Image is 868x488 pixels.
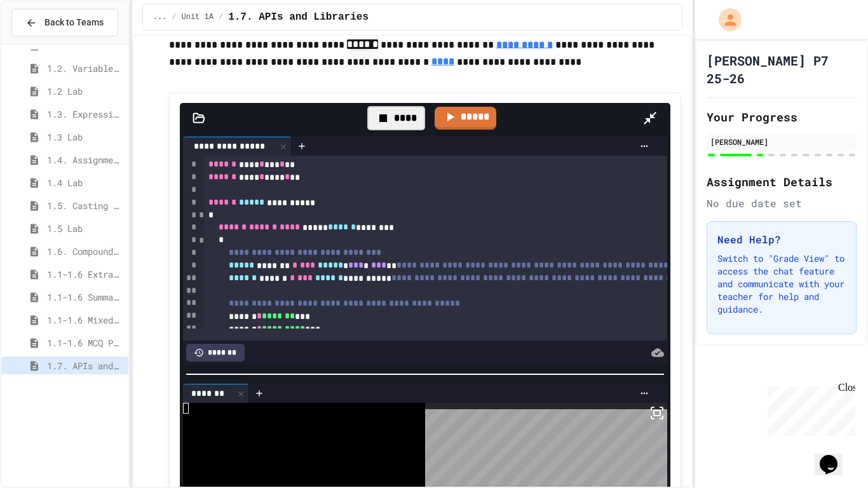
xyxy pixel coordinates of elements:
iframe: chat widget [763,382,855,436]
span: 1.1-1.6 Mixed Up Code Practice [47,313,123,327]
div: [PERSON_NAME] [710,136,853,147]
span: 1.4. Assignment and Input [47,153,123,166]
h3: Need Help? [717,232,846,247]
span: 1.1-1.6 Summary [47,290,123,304]
h2: Your Progress [707,108,857,126]
span: 1.5. Casting and Ranges of Values [47,199,123,212]
iframe: chat widget [815,437,855,475]
span: 1.7. APIs and Libraries [47,359,123,372]
span: 1.3. Expressions and Output [New] [47,107,123,121]
span: 1.1-1.6 MCQ Practice [47,336,123,349]
span: 1.7. APIs and Libraries [228,10,369,25]
span: Unit 1A [182,12,214,22]
h1: [PERSON_NAME] P7 25-26 [707,51,857,87]
span: 1.2. Variables and Data Types [47,62,123,75]
span: 1.1-1.6 Extra Coding Practice [47,268,123,281]
button: Back to Teams [11,9,118,36]
span: 1.5 Lab [47,222,123,235]
span: Back to Teams [44,16,104,29]
span: / [172,12,176,22]
div: My Account [705,5,745,34]
div: No due date set [707,196,857,211]
span: 1.2 Lab [47,85,123,98]
span: 1.6. Compound Assignment Operators [47,245,123,258]
span: ... [153,12,167,22]
h2: Assignment Details [707,173,857,191]
p: Switch to "Grade View" to access the chat feature and communicate with your teacher for help and ... [717,252,846,316]
span: 1.3 Lab [47,130,123,144]
span: 1.4 Lab [47,176,123,189]
span: / [219,12,223,22]
div: Chat with us now!Close [5,5,88,81]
